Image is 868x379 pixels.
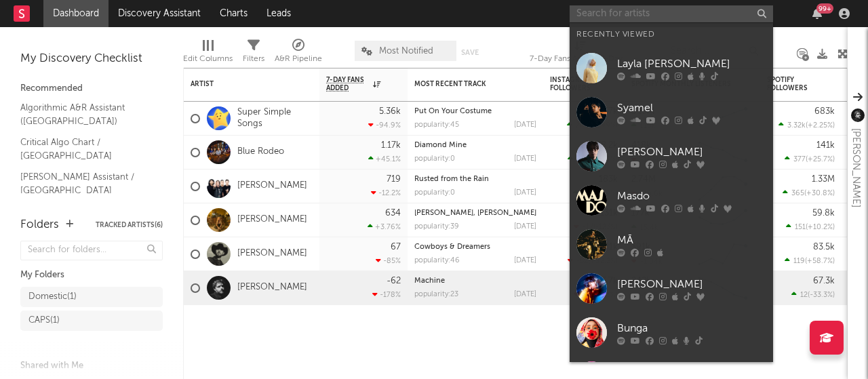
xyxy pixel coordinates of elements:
span: +25.7 % [808,156,833,163]
a: Algorithmic A&R Assistant ([GEOGRAPHIC_DATA]) [20,100,149,128]
div: Rusted from the Rain [414,176,536,183]
div: Filters [243,51,264,67]
button: Tracked Artists(6) [96,222,163,228]
div: Cowboys & Dreamers [414,243,536,251]
div: Filters [243,34,264,73]
div: 67.3k [813,277,835,285]
div: ( ) [785,155,835,163]
div: [DATE] [514,189,536,197]
a: Rusted from the Rain [414,176,489,183]
div: popularity: 0 [414,189,455,197]
a: Layla [PERSON_NAME] [570,46,773,90]
div: Put On Your Costume [414,108,536,115]
div: Edit Columns [183,51,233,67]
div: Recently Viewed [576,26,766,43]
div: Folders [20,217,59,233]
div: [DATE] [514,155,536,163]
input: Search for artists [570,5,773,22]
div: Edit Columns [183,34,233,73]
div: ( ) [778,121,835,129]
div: [PERSON_NAME] [848,128,864,207]
a: [PERSON_NAME] [237,214,307,226]
div: Instagram Followers [550,76,597,92]
div: Bunga [617,320,766,336]
div: Machine [414,277,536,285]
div: Layla [PERSON_NAME] [617,56,766,72]
div: 1.17k [381,141,401,150]
a: [PERSON_NAME], [PERSON_NAME] [414,210,536,217]
a: Super Simple Songs [237,107,313,130]
div: -12.2 % [371,188,401,197]
button: 99+ [812,8,822,19]
input: Search for folders... [20,241,163,260]
span: 377 [793,156,806,163]
div: A&R Pipeline [275,51,322,67]
div: popularity: 0 [414,155,455,163]
div: Masdo [617,188,766,204]
span: +2.25 % [808,122,833,129]
div: popularity: 23 [414,291,458,298]
a: [PERSON_NAME] [237,180,307,192]
a: [PERSON_NAME] [570,266,773,311]
div: My Folders [20,267,163,283]
a: Bunga [570,311,773,355]
a: [PERSON_NAME] [237,248,307,260]
span: +58.7 % [807,258,833,265]
div: Syamel [617,100,766,116]
div: Artist [191,80,292,88]
div: ( ) [783,188,835,197]
a: Syamel [570,90,773,134]
a: [PERSON_NAME] Assistant / [GEOGRAPHIC_DATA] [20,169,149,197]
span: -33.3 % [810,292,833,299]
div: [DATE] [514,223,536,231]
a: MĀ [570,222,773,266]
a: [PERSON_NAME] [237,282,307,294]
div: 634 [385,209,401,218]
div: 719 [387,175,401,184]
span: Most Notified [379,47,433,56]
div: 83.5k [813,243,835,252]
span: 119 [793,258,805,265]
div: My Discovery Checklist [20,51,163,67]
div: [DATE] [514,121,536,129]
div: 7-Day Fans Added (7-Day Fans Added) [530,51,631,67]
span: 151 [795,224,806,231]
div: Recommended [20,81,163,97]
div: 683k [814,107,835,116]
div: 7-Day Fans Added (7-Day Fans Added) [530,34,631,73]
a: Domestic(1) [20,287,163,307]
div: -94.9 % [368,121,401,129]
div: 99 + [816,3,833,14]
div: 67 [391,243,401,252]
div: ( ) [567,121,618,129]
div: [PERSON_NAME] [617,144,766,160]
a: Put On Your Costume [414,108,492,115]
div: [DATE] [514,291,536,298]
div: CAPS ( 1 ) [28,313,60,329]
div: 141k [816,141,835,150]
div: popularity: 46 [414,257,460,264]
a: Blue Rodeo [237,146,284,158]
a: Masdo [570,178,773,222]
div: Diamond Mine [414,142,536,149]
a: Diamond Mine [414,142,467,149]
div: 1.33M [812,175,835,184]
div: popularity: 39 [414,223,459,231]
a: Machine [414,277,445,285]
div: +3.76 % [368,222,401,231]
div: 59.8k [812,209,835,218]
span: +30.8 % [806,190,833,197]
div: [PERSON_NAME] [617,276,766,292]
span: 365 [791,190,804,197]
div: -62 [387,277,401,285]
button: Save [461,49,479,56]
div: ( ) [791,290,835,299]
div: Spotify Followers [767,76,814,92]
div: -85 % [376,256,401,265]
div: popularity: 45 [414,121,459,129]
div: ( ) [568,155,618,163]
div: ( ) [785,256,835,265]
div: -178 % [372,290,401,299]
span: 3.32k [787,122,806,129]
span: 7-Day Fans Added [326,76,370,92]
